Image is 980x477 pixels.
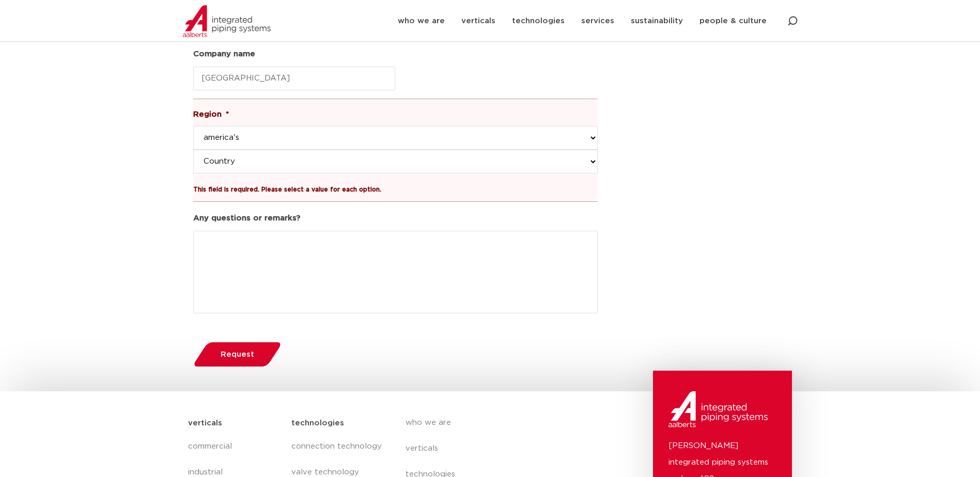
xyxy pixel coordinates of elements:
[193,213,300,224] label: Any questions or remarks?
[291,434,384,459] a: connection technology
[188,415,222,432] h5: verticals
[193,49,255,59] label: Company name
[190,341,285,368] button: Request
[221,351,254,358] span: Request
[193,109,229,120] label: Region
[193,173,598,198] div: This field is required. Please select a value for each option.
[188,434,282,459] a: commercial
[406,410,595,436] a: who we are
[291,415,344,432] h5: technologies
[406,436,595,462] a: verticals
